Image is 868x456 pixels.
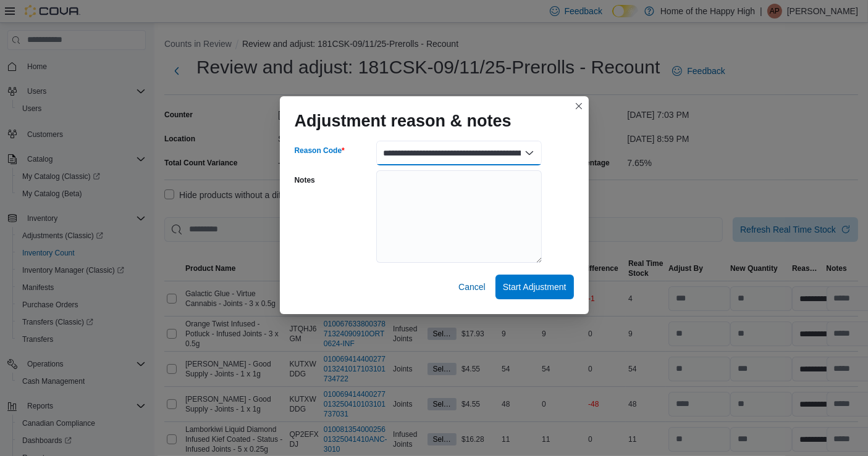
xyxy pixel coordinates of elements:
button: Closes this modal window [571,99,586,114]
label: Reason Code [295,146,345,155]
span: Start Adjustment [503,281,567,293]
label: Notes [295,175,315,185]
h1: Adjustment reason & notes [295,111,512,131]
button: Cancel [453,275,491,299]
button: Start Adjustment [495,275,574,299]
span: Cancel [458,281,486,293]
